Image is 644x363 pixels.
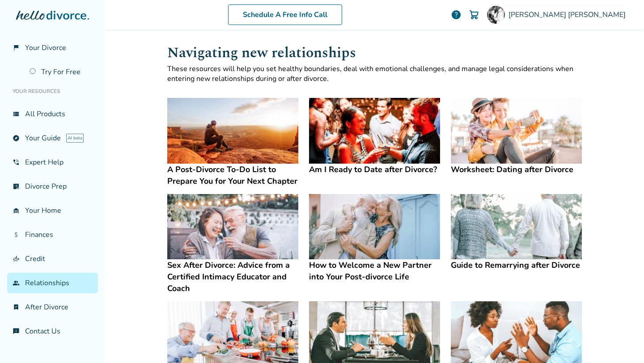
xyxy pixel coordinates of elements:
span: Your Divorce [25,43,66,53]
span: finance_mode [13,255,20,262]
a: Try For Free [24,62,98,82]
a: view_listAll Products [7,104,98,124]
h1: Navigating new relationships [167,42,582,64]
a: bookmark_checkAfter Divorce [7,297,98,317]
span: chat_info [13,328,20,335]
span: group [13,279,20,287]
a: A Post-Divorce To-Do List to Prepare You for Your Next ChapterA Post-Divorce To-Do List to Prepar... [167,98,298,187]
p: These resources will help you set healthy boundaries, deal with emotional challenges, and manage ... [167,64,582,84]
a: flag_2Your Divorce [7,38,98,58]
a: exploreYour GuideAI beta [7,128,98,148]
iframe: Chat Widget [599,320,644,363]
h4: Guide to Remarrying after Divorce [451,259,582,271]
a: Schedule A Free Info Call [228,4,342,25]
span: attach_money [13,231,20,238]
img: How to Welcome a New Partner into Your Post-divorce Life [309,194,440,260]
a: Guide to Remarrying after DivorceGuide to Remarrying after Divorce [451,194,582,271]
img: Am I Ready to Date after Divorce? [309,98,440,164]
h4: Sex After Divorce: Advice from a Certified Intimacy Educator and Coach [167,259,298,294]
a: Am I Ready to Date after Divorce?Am I Ready to Date after Divorce? [309,98,440,175]
a: Worksheet: Dating after DivorceWorksheet: Dating after Divorce [451,98,582,175]
h4: Worksheet: Dating after Divorce [451,164,582,175]
span: flag_2 [13,44,20,51]
a: list_alt_checkDivorce Prep [7,176,98,197]
h4: Am I Ready to Date after Divorce? [309,164,440,175]
a: groupRelationships [7,273,98,293]
img: Worksheet: Dating after Divorce [451,98,582,164]
span: bookmark_check [13,304,20,311]
span: list_alt_check [13,183,20,190]
span: [PERSON_NAME] [PERSON_NAME] [508,10,629,20]
a: How to Welcome a New Partner into Your Post-divorce LifeHow to Welcome a New Partner into Your Po... [309,194,440,283]
img: Sex After Divorce: Advice from a Certified Intimacy Educator and Coach [167,194,298,260]
img: A Post-Divorce To-Do List to Prepare You for Your Next Chapter [167,98,298,164]
a: chat_infoContact Us [7,321,98,342]
img: Cart [469,9,479,20]
span: AI beta [66,134,84,143]
span: garage_home [13,207,20,214]
span: phone_in_talk [13,159,20,166]
a: attach_moneyFinances [7,224,98,245]
li: Your Resources [7,82,98,100]
h4: How to Welcome a New Partner into Your Post-divorce Life [309,259,440,283]
a: garage_homeYour Home [7,200,98,221]
h4: A Post-Divorce To-Do List to Prepare You for Your Next Chapter [167,164,298,187]
img: Rahj Watson [487,6,505,24]
a: phone_in_talkExpert Help [7,152,98,173]
img: Guide to Remarrying after Divorce [451,194,582,260]
span: view_list [13,110,20,118]
span: explore [13,135,20,142]
a: finance_modeCredit [7,249,98,269]
a: Sex After Divorce: Advice from a Certified Intimacy Educator and CoachSex After Divorce: Advice f... [167,194,298,295]
a: help [451,9,462,20]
